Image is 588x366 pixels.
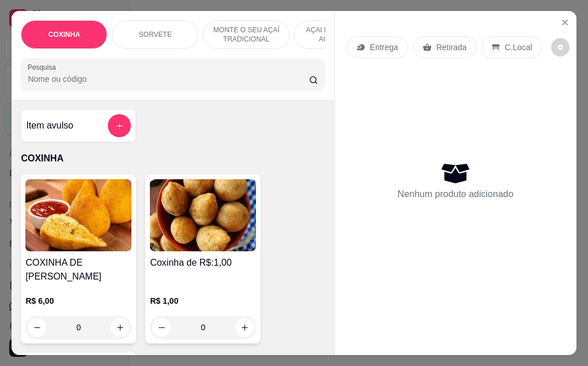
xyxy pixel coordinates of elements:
[48,30,80,39] p: COXINHA
[150,295,256,307] p: R$ 1,00
[370,41,398,53] p: Entrega
[398,187,514,201] p: Nenhum produto adicionado
[556,13,574,32] button: Close
[25,295,131,307] p: R$ 6,00
[25,256,131,284] h4: COXINHA DE [PERSON_NAME]
[139,30,172,39] p: SORVETE
[213,25,280,44] p: MONTE O SEU AÇAÍ TRADICIONAL
[26,119,73,133] h4: Item avulso
[152,318,171,337] button: decrease-product-quantity
[108,114,131,137] button: add-separate-item
[505,41,532,53] p: C.Local
[551,38,570,56] button: decrease-product-quantity
[436,41,467,53] p: Retirada
[21,152,325,165] p: COXINHA
[150,179,256,251] img: product-image
[304,25,371,44] p: AÇAI PREMIUM OU AÇAI ZERO
[235,318,254,337] button: increase-product-quantity
[28,62,60,72] label: Pesquisa
[25,179,131,251] img: product-image
[150,256,256,270] h4: Coxinha de R$:1,00
[28,73,309,85] input: Pesquisa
